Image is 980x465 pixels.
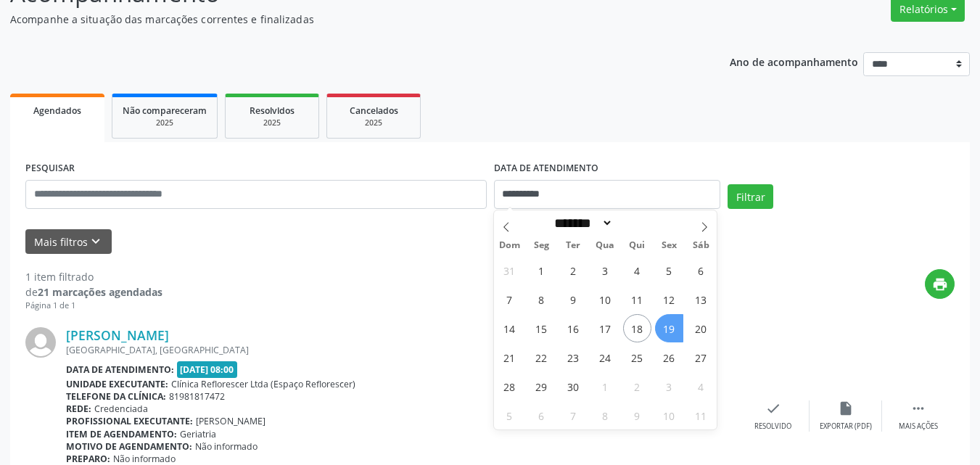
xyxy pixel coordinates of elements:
b: Motivo de agendamento: [66,440,192,453]
span: Setembro 16, 2025 [559,314,588,342]
b: Rede: [66,403,91,415]
p: Acompanhe a situação das marcações correntes e finalizadas [10,12,682,27]
span: Setembro 13, 2025 [687,285,715,313]
span: Outubro 3, 2025 [655,372,683,400]
span: Setembro 24, 2025 [591,343,619,371]
span: Setembro 19, 2025 [655,314,683,342]
span: Não informado [113,453,176,465]
b: Preparo: [66,453,110,465]
span: Outubro 8, 2025 [591,401,619,429]
span: Setembro 20, 2025 [687,314,715,342]
i: keyboard_arrow_down [88,234,104,250]
b: Item de agendamento: [66,428,177,440]
span: Qui [621,241,653,250]
span: Setembro 2, 2025 [559,256,588,284]
span: Outubro 5, 2025 [495,401,524,429]
span: Resolvidos [250,104,295,117]
span: Setembro 26, 2025 [655,343,683,371]
div: 2025 [123,118,207,128]
span: Outubro 1, 2025 [591,372,619,400]
div: Exportar (PDF) [820,421,872,432]
span: Setembro 11, 2025 [623,285,651,313]
input: Year [613,215,661,231]
span: Não informado [195,440,258,453]
button: Mais filtroskeyboard_arrow_down [25,229,112,255]
span: Clínica Reflorescer Ltda (Espaço Reflorescer) [171,378,355,390]
span: Setembro 30, 2025 [559,372,588,400]
span: Outubro 9, 2025 [623,401,651,429]
div: 2025 [236,118,308,128]
span: Outubro 7, 2025 [559,401,588,429]
i: check [765,400,781,416]
span: Agosto 31, 2025 [495,256,524,284]
span: Dom [494,241,526,250]
span: Outubro 4, 2025 [687,372,715,400]
i: insert_drive_file [838,400,854,416]
span: Setembro 8, 2025 [527,285,556,313]
span: Setembro 10, 2025 [591,285,619,313]
span: Setembro 5, 2025 [655,256,683,284]
span: Outubro 2, 2025 [623,372,651,400]
span: Setembro 29, 2025 [527,372,556,400]
span: Não compareceram [123,104,207,117]
span: Setembro 28, 2025 [495,372,524,400]
i:  [910,400,926,416]
span: Setembro 27, 2025 [687,343,715,371]
span: Sáb [685,241,717,250]
span: Setembro 6, 2025 [687,256,715,284]
span: Outubro 6, 2025 [527,401,556,429]
span: Agendados [33,104,81,117]
b: Profissional executante: [66,415,193,427]
strong: 21 marcações agendadas [38,285,162,299]
label: PESQUISAR [25,157,75,180]
span: Credenciada [94,403,148,415]
span: Geriatria [180,428,216,440]
div: Resolvido [754,421,791,432]
span: Setembro 23, 2025 [559,343,588,371]
i: print [932,276,948,292]
label: DATA DE ATENDIMENTO [494,157,598,180]
select: Month [550,215,614,231]
b: Telefone da clínica: [66,390,166,403]
p: Ano de acompanhamento [730,52,858,70]
span: Setembro 21, 2025 [495,343,524,371]
span: Seg [525,241,557,250]
span: Ter [557,241,589,250]
span: 81981817472 [169,390,225,403]
span: Setembro 3, 2025 [591,256,619,284]
span: Qua [589,241,621,250]
img: img [25,327,56,358]
span: Setembro 22, 2025 [527,343,556,371]
span: Setembro 7, 2025 [495,285,524,313]
span: Outubro 11, 2025 [687,401,715,429]
span: Setembro 17, 2025 [591,314,619,342]
span: Setembro 12, 2025 [655,285,683,313]
span: Setembro 9, 2025 [559,285,588,313]
button: Filtrar [728,184,773,209]
span: Setembro 4, 2025 [623,256,651,284]
b: Data de atendimento: [66,363,174,376]
div: 1 item filtrado [25,269,162,284]
a: [PERSON_NAME] [66,327,169,343]
div: Mais ações [899,421,938,432]
span: Setembro 15, 2025 [527,314,556,342]
span: Cancelados [350,104,398,117]
span: Setembro 14, 2025 [495,314,524,342]
span: Outubro 10, 2025 [655,401,683,429]
span: [PERSON_NAME] [196,415,265,427]
span: Setembro 25, 2025 [623,343,651,371]
span: Setembro 18, 2025 [623,314,651,342]
div: [GEOGRAPHIC_DATA], [GEOGRAPHIC_DATA] [66,344,737,356]
div: de [25,284,162,300]
div: Página 1 de 1 [25,300,162,312]
span: Sex [653,241,685,250]
div: 2025 [337,118,410,128]
b: Unidade executante: [66,378,168,390]
span: Setembro 1, 2025 [527,256,556,284]
span: [DATE] 08:00 [177,361,238,378]
button: print [925,269,955,299]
